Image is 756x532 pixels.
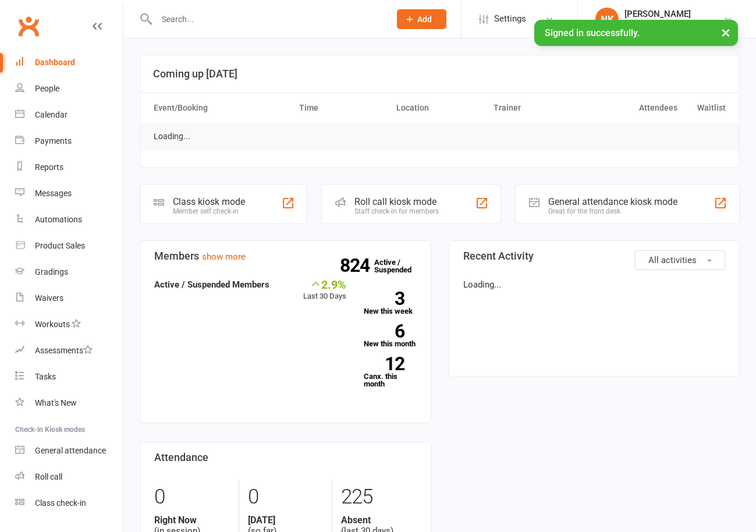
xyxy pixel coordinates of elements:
strong: 3 [364,290,404,307]
button: All activities [635,250,725,270]
th: Time [294,93,391,123]
a: Automations [15,207,123,233]
div: 225 [341,480,416,515]
div: Tasks [35,372,56,381]
div: General attendance [35,446,106,455]
strong: [DATE] [248,515,323,526]
div: Assessments [35,346,93,355]
a: Messages [15,180,123,207]
input: Search... [153,11,382,27]
a: Workouts [15,311,123,338]
a: 12Canx. this month [364,357,416,388]
strong: Right Now [154,515,230,526]
th: Event/Booking [148,93,294,123]
a: Calendar [15,102,123,128]
a: Tasks [15,364,123,390]
a: 6New this month [364,324,416,347]
div: 2.9% [303,278,346,290]
div: NK [595,8,619,31]
a: show more [202,251,246,262]
button: × [715,20,736,45]
a: Payments [15,128,123,154]
strong: Absent [341,515,416,526]
div: Great for the front desk [548,207,677,215]
td: Loading... [148,123,196,150]
div: Product Sales [35,241,85,250]
span: Signed in successfully. [545,27,640,38]
h3: Attendance [154,452,417,463]
div: Messages [35,189,72,198]
div: Reports [35,162,63,172]
div: Payments [35,136,72,146]
th: Waitlist [683,93,731,123]
div: Class check-in [35,498,86,508]
a: Clubworx [14,12,43,41]
a: Dashboard [15,49,123,76]
span: Settings [494,6,526,32]
div: Goshukan Karate Academy [624,19,723,30]
div: Class kiosk mode [173,196,245,207]
strong: Active / Suspended Members [154,279,269,290]
h3: Coming up [DATE] [153,68,726,80]
a: Waivers [15,285,123,311]
div: Staff check-in for members [354,207,439,215]
div: Calendar [35,110,68,119]
strong: 6 [364,322,404,340]
div: Member self check-in [173,207,245,215]
div: Roll call [35,472,62,481]
a: Assessments [15,338,123,364]
div: Automations [35,215,82,224]
div: Last 30 Days [303,278,346,303]
div: Roll call kiosk mode [354,196,439,207]
th: Attendees [585,93,683,123]
h3: Members [154,250,417,262]
span: All activities [648,255,697,265]
strong: 12 [364,355,404,373]
th: Trainer [488,93,585,123]
div: What's New [35,398,77,407]
div: [PERSON_NAME] [624,9,723,19]
a: People [15,76,123,102]
div: 0 [154,480,230,515]
div: 0 [248,480,323,515]
div: Gradings [35,267,68,276]
a: Product Sales [15,233,123,259]
a: 3New this week [364,292,416,315]
a: General attendance kiosk mode [15,438,123,464]
p: Loading... [463,278,726,292]
div: People [35,84,59,93]
a: Gradings [15,259,123,285]
div: General attendance kiosk mode [548,196,677,207]
div: Dashboard [35,58,75,67]
div: Waivers [35,293,63,303]
h3: Recent Activity [463,250,726,262]
div: Workouts [35,320,70,329]
a: 824Active / Suspended [374,250,425,282]
span: Add [417,15,432,24]
button: Add [397,9,446,29]
a: What's New [15,390,123,416]
strong: 824 [340,257,374,274]
a: Reports [15,154,123,180]
a: Class kiosk mode [15,490,123,516]
a: Roll call [15,464,123,490]
th: Location [391,93,488,123]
